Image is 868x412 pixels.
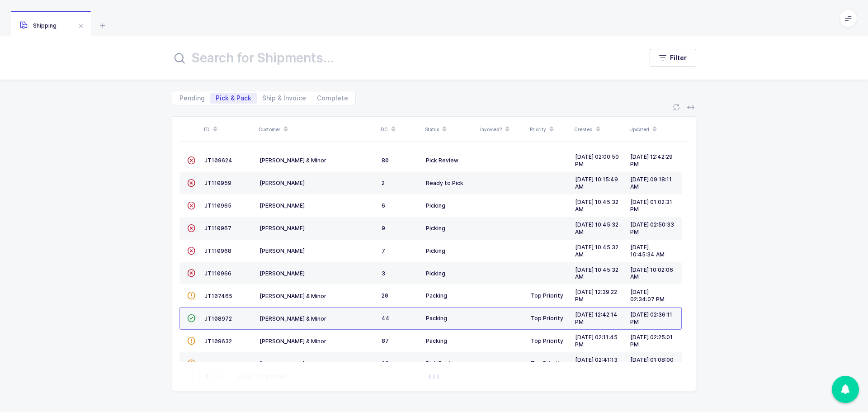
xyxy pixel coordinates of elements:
span: [DATE] 02:36:11 PM [630,311,672,325]
span: [DATE] 02:25:01 PM [630,334,673,348]
span: [DATE] 12:42:14 PM [575,311,618,325]
span:  [187,157,195,164]
span: [PERSON_NAME] & Minor [259,157,326,164]
span: [PERSON_NAME] [259,180,305,186]
span: [PERSON_NAME] & Minor [259,315,326,322]
span: Complete [317,95,348,101]
span: Shipping [20,22,57,29]
span: Pick Review [426,157,458,164]
span: Packing [426,292,447,299]
span:  [187,225,195,232]
span: Picking [426,247,445,254]
span:  [187,180,195,186]
span: JT110268 [204,360,231,367]
span: [DATE] 02:50:33 PM [630,221,674,235]
span: Picking [426,225,445,232]
span: JT110959 [204,180,231,186]
span: JT109624 [204,157,232,164]
span: [DATE] 10:45:32 AM [575,244,618,258]
span:  [187,270,195,276]
span: Packing [426,337,447,344]
span: [DATE] 09:18:11 AM [630,176,672,190]
span: Picking [426,270,445,277]
div: ID [203,122,253,137]
span: Filter [670,53,687,62]
div: Updated [629,122,679,137]
span: 98 [382,360,389,367]
span: [PERSON_NAME] [259,202,305,209]
span: JT107465 [204,293,232,299]
div: Created [574,122,624,137]
div: DC [381,122,420,137]
button: Filter [650,49,696,67]
span: Pick & Pack [216,95,251,101]
span: [DATE] 10:15:49 AM [575,176,618,190]
span: 2 [382,180,385,186]
span: JT110966 [204,270,231,277]
span: [DATE] 12:42:29 PM [630,153,673,167]
span: [DATE] 10:45:32 AM [575,266,618,280]
span: [DATE] 02:41:13 PM [575,356,618,370]
span: JT110967 [204,225,231,232]
span: JT110968 [204,247,231,254]
span: [PERSON_NAME] & Minor [259,360,326,367]
span: [PERSON_NAME] & Minor [259,293,326,299]
span: Top Priority [531,315,563,322]
span: Packing [426,315,447,322]
span: [PERSON_NAME] & Minor [259,338,326,345]
span:  [187,315,195,322]
span: [DATE] 10:45:34 AM [630,244,665,258]
span: [DATE] 10:45:32 AM [575,221,618,235]
span: 80 [382,157,389,164]
span: [DATE] 10:02:06 AM [630,266,673,280]
span:  [187,202,195,209]
span: [DATE] 10:45:32 AM [575,199,618,213]
input: Search for Shipments... [172,47,632,69]
span: Top Priority [531,337,563,344]
span: JT110965 [204,202,231,209]
span: [PERSON_NAME] [259,225,305,232]
span: [DATE] 01:08:00 PM [630,356,674,370]
span: [DATE] 02:34:07 PM [630,289,665,303]
span: 7 [382,247,385,254]
span: Pick Review [426,360,458,367]
div: Customer [259,122,375,137]
div: Status [425,122,475,137]
span: 9 [382,225,385,232]
span: [PERSON_NAME] [259,247,305,254]
span:  [187,292,195,299]
span: Top Priority [531,360,563,367]
span: [DATE] 01:02:31 PM [630,199,672,213]
span: [DATE] 02:11:45 PM [575,334,618,348]
div: Invoiced? [480,122,524,137]
span: 20 [382,292,388,299]
span: Pending [179,95,205,101]
span: [PERSON_NAME] [259,270,305,277]
span: [DATE] 12:39:22 PM [575,289,617,303]
span: JT108972 [204,315,232,322]
span: Top Priority [531,292,563,299]
span: JT109632 [204,338,232,345]
span: 6 [382,202,385,209]
span:  [187,247,195,254]
span: Picking [426,202,445,209]
span:  [187,360,195,367]
span: 44 [382,315,390,322]
span:  [187,337,195,344]
div: Priority [530,122,569,137]
span: [DATE] 02:00:50 PM [575,153,619,167]
span: Ship & Invoice [262,95,306,101]
span: 87 [382,337,389,344]
span: Ready to Pick [426,180,463,186]
span: 3 [382,270,385,277]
